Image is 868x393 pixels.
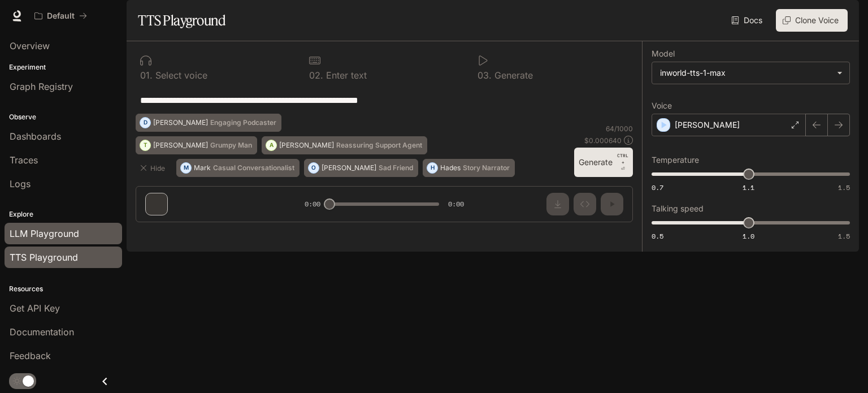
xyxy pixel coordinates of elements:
[309,71,323,80] p: 0 2 .
[194,165,211,171] p: Mark
[743,231,754,241] span: 1.0
[323,71,367,80] p: Enter text
[652,50,675,58] p: Model
[660,67,831,79] div: inworld-tts-1-max
[322,165,376,171] p: [PERSON_NAME]
[136,136,257,154] button: T[PERSON_NAME]Grumpy Man
[652,156,699,164] p: Temperature
[652,62,849,84] div: inworld-tts-1-max
[153,119,208,126] p: [PERSON_NAME]
[138,9,225,32] h1: TTS Playground
[606,124,633,133] p: 64 / 1000
[584,136,622,145] p: $ 0.000640
[617,152,628,172] p: ⏎
[463,165,510,171] p: Story Narrator
[492,71,533,80] p: Generate
[140,71,153,80] p: 0 1 .
[176,159,300,177] button: MMarkCasual Conversationalist
[153,71,207,80] p: Select voice
[617,152,628,166] p: CTRL +
[140,114,150,132] div: D
[838,183,850,192] span: 1.5
[729,9,767,32] a: Docs
[279,142,334,149] p: [PERSON_NAME]
[262,136,427,154] button: A[PERSON_NAME]Reassuring Support Agent
[140,136,150,154] div: T
[478,71,492,80] p: 0 3 .
[153,142,208,149] p: [PERSON_NAME]
[304,159,418,177] button: O[PERSON_NAME]Sad Friend
[423,159,515,177] button: HHadesStory Narrator
[574,148,633,177] button: GenerateCTRL +⏎
[427,159,437,177] div: H
[675,119,740,131] p: [PERSON_NAME]
[181,159,191,177] div: M
[213,165,294,171] p: Casual Conversationalist
[266,136,276,154] div: A
[379,165,413,171] p: Sad Friend
[652,205,704,213] p: Talking speed
[210,142,252,149] p: Grumpy Man
[838,231,850,241] span: 1.5
[210,119,276,126] p: Engaging Podcaster
[440,165,461,171] p: Hades
[309,159,319,177] div: O
[652,183,663,192] span: 0.7
[652,102,672,110] p: Voice
[29,5,92,27] button: All workspaces
[743,183,754,192] span: 1.1
[47,11,75,21] p: Default
[136,159,172,177] button: Hide
[776,9,848,32] button: Clone Voice
[136,114,281,132] button: D[PERSON_NAME]Engaging Podcaster
[336,142,422,149] p: Reassuring Support Agent
[652,231,663,241] span: 0.5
